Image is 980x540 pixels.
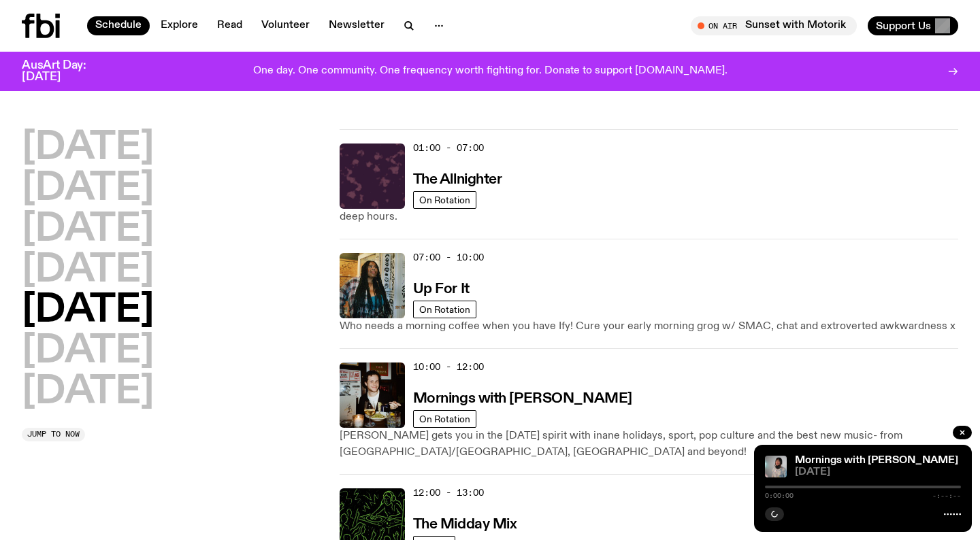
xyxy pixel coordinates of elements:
[22,292,154,330] button: [DATE]
[419,414,470,424] span: On Rotation
[209,16,250,35] a: Read
[340,318,958,335] p: Who needs a morning coffee when you have Ify! Cure your early morning grog w/ SMAC, chat and extr...
[22,211,154,249] button: [DATE]
[22,333,154,371] button: [DATE]
[253,16,318,35] a: Volunteer
[765,456,787,477] img: Kana Frazer is smiling at the camera with her head tilted slightly to her left. She wears big bla...
[413,170,502,187] a: The Allnighter
[340,362,405,428] img: Sam blankly stares at the camera, brightly lit by a camera flash wearing a hat collared shirt and...
[413,410,476,428] a: On Rotation
[413,486,484,499] span: 12:00 - 13:00
[22,170,154,208] button: [DATE]
[795,455,958,466] a: Mornings with [PERSON_NAME]
[795,467,961,477] span: [DATE]
[413,301,476,318] a: On Rotation
[22,428,85,441] button: Jump to now
[413,251,484,264] span: 07:00 - 10:00
[22,60,109,83] h3: AusArt Day: [DATE]
[413,173,502,187] h3: The Allnighter
[932,492,961,499] span: -:--:--
[413,280,470,297] a: Up For It
[413,191,476,209] a: On Rotation
[87,16,150,35] a: Schedule
[340,428,958,460] p: [PERSON_NAME] gets you in the [DATE] spirit with inane holidays, sport, pop culture and the best ...
[340,209,958,225] p: deep hours.
[253,65,728,78] p: One day. One community. One frequency worth fighting for. Donate to support [DOMAIN_NAME].
[419,304,470,314] span: On Rotation
[340,253,405,318] img: Ify - a Brown Skin girl with black braided twists, looking up to the side with her tongue stickin...
[22,373,154,411] button: [DATE]
[413,515,517,532] a: The Midday Mix
[413,141,484,154] span: 01:00 - 07:00
[876,20,931,32] span: Support Us
[413,389,632,406] a: Mornings with [PERSON_NAME]
[868,16,958,35] button: Support Us
[22,252,154,290] button: [DATE]
[22,129,154,167] button: [DATE]
[152,16,206,35] a: Explore
[691,16,857,35] button: On AirSunset with Motorik
[321,16,393,35] a: Newsletter
[413,282,470,297] h3: Up For It
[419,195,470,205] span: On Rotation
[413,518,517,532] h3: The Midday Mix
[27,431,80,438] span: Jump to now
[413,360,484,373] span: 10:00 - 12:00
[765,492,794,499] span: 0:00:00
[413,392,632,406] h3: Mornings with [PERSON_NAME]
